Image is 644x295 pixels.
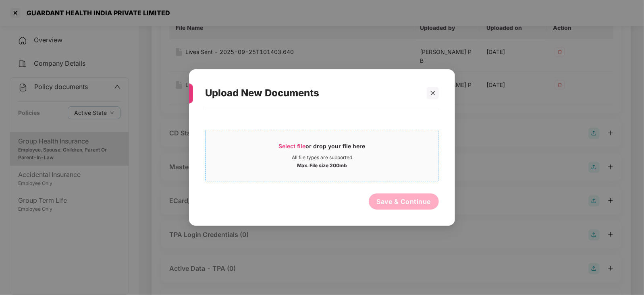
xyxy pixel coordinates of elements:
span: close [430,90,436,96]
span: Select file [279,143,306,150]
div: Upload New Documents [205,77,420,109]
div: Max. File size 200mb [297,161,347,169]
span: Select fileor drop your file hereAll file types are supportedMax. File size 200mb [206,136,438,175]
button: Save & Continue [369,193,439,210]
div: All file types are supported [292,154,352,161]
div: or drop your file here [279,142,366,154]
